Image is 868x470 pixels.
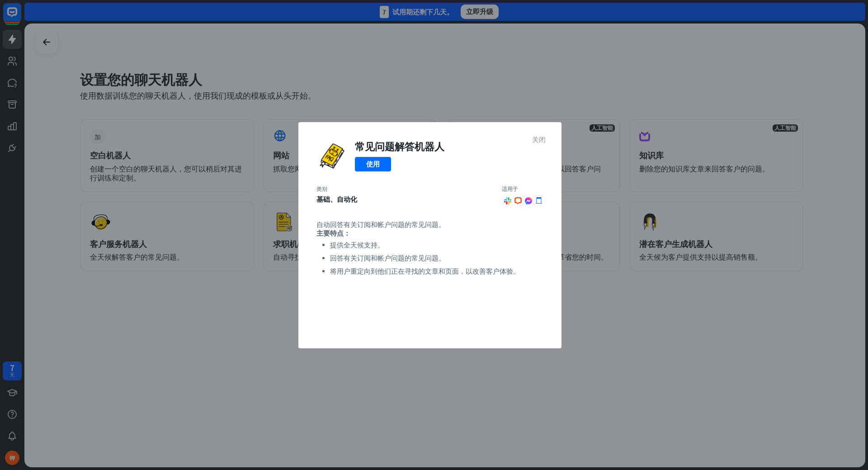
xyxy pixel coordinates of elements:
font: 类别 [316,185,327,192]
font: 主要特点： [316,229,350,237]
font: 基础、自动化 [316,195,357,204]
font: 适用于 [502,185,518,192]
font: 关闭 [532,136,546,142]
font: 提供全天候支持。 [330,241,384,249]
font: 将用户重定向到他们正在寻找的文章和页面，以改善客户体验。 [330,267,520,275]
img: 常见问题解答机器人 [316,140,348,172]
font: 自动回答有关订阅和帐户问题的常见问题。 [316,220,445,229]
font: 使用 [366,160,380,168]
button: 打开 LiveChat 聊天小部件 [7,4,34,31]
button: 使用 [355,157,391,171]
font: 常见问题解答机器人 [355,140,444,153]
font: 回答有关订阅和帐户问题的常见问题。 [330,254,445,262]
